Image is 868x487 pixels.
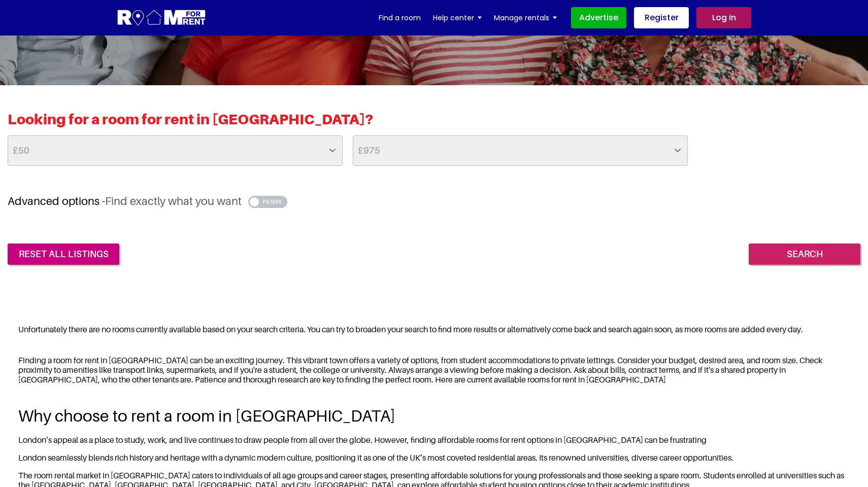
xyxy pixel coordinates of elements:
span: Find exactly what you want [105,194,242,207]
h3: Advanced options - [8,194,860,208]
div: Finding a room for rent in [GEOGRAPHIC_DATA] can be an exciting journey. This vibrant town offers... [8,349,860,392]
input: Search [749,243,860,265]
a: Register [634,7,689,28]
a: reset all listings [8,243,119,265]
a: Advertise [571,7,626,28]
div: Unfortunately there are no rooms currently available based on your search criteria. You can try t... [8,318,860,341]
a: Find a room [379,10,421,25]
p: London’s appeal as a place to study, work, and live continues to draw people from all over the gl... [18,435,850,445]
img: Logo for Room for Rent, featuring a welcoming design with a house icon and modern typography [117,9,207,27]
a: Help center [433,10,482,25]
h2: Why choose to rent a room in [GEOGRAPHIC_DATA] [18,406,850,425]
p: London seamlessly blends rich history and heritage with a dynamic modern culture, positioning it ... [18,453,850,463]
a: Log in [696,7,751,28]
h2: Looking for a room for rent in [GEOGRAPHIC_DATA]? [8,111,860,135]
a: Manage rentals [494,10,557,25]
